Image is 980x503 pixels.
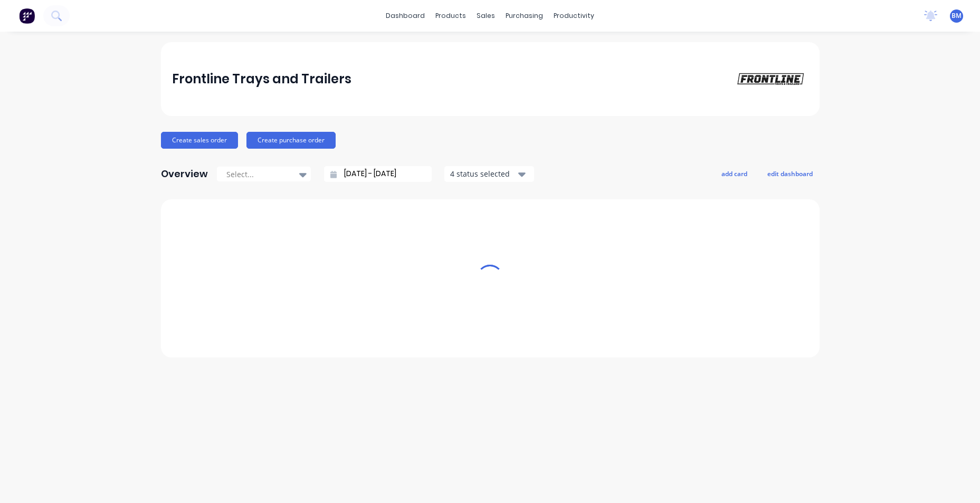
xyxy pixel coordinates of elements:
[172,69,351,90] div: Frontline Trays and Trailers
[500,8,548,24] div: purchasing
[380,8,430,24] a: dashboard
[715,167,754,180] button: add card
[952,11,962,21] span: BM
[19,8,35,24] img: Factory
[444,166,534,182] button: 4 status selected
[734,71,808,87] img: Frontline Trays and Trailers
[471,8,500,24] div: sales
[430,8,471,24] div: products
[450,168,517,179] div: 4 status selected
[760,167,820,180] button: edit dashboard
[161,132,238,149] button: Create sales order
[161,163,208,185] div: Overview
[246,132,336,149] button: Create purchase order
[548,8,600,24] div: productivity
